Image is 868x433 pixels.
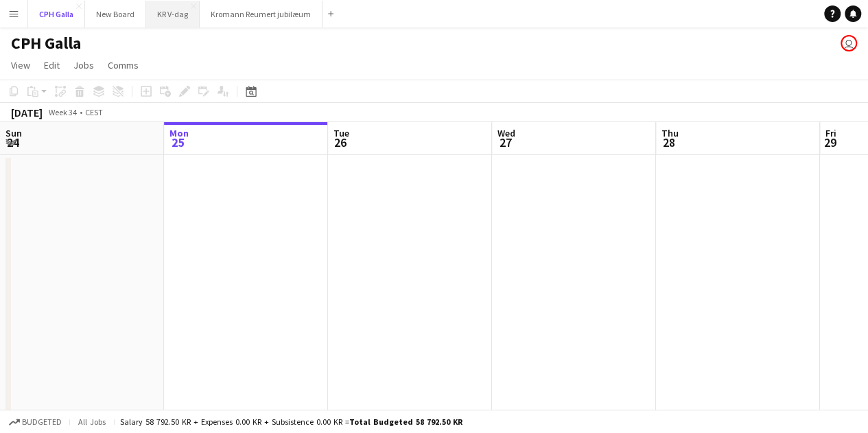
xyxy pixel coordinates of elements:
button: Kromann Reumert jubilæum [200,1,322,27]
button: KR V-dag [146,1,200,27]
span: All jobs [75,417,108,427]
span: Sun [5,127,22,139]
span: 28 [659,134,679,150]
a: Comms [102,56,144,74]
span: Tue [333,127,349,139]
span: Mon [169,127,189,139]
span: Week 34 [45,107,80,117]
a: View [5,56,36,74]
span: 29 [823,134,836,150]
app-user-avatar: Carla Sørensen [841,35,857,51]
span: 24 [3,134,22,150]
span: Budgeted [22,417,62,427]
div: [DATE] [11,106,43,119]
span: Wed [497,127,515,139]
h1: CPH Galla [11,33,81,54]
div: CEST [85,107,103,117]
button: Budgeted [7,414,64,430]
span: 25 [167,134,189,150]
button: New Board [85,1,146,27]
span: Jobs [73,59,94,71]
span: Comms [108,59,139,71]
a: Jobs [68,56,99,74]
div: Salary 58 792.50 KR + Expenses 0.00 KR + Subsistence 0.00 KR = [120,417,462,427]
span: Fri [825,127,836,139]
a: Edit [38,56,65,74]
span: View [11,59,30,71]
button: CPH Galla [28,1,85,27]
span: Total Budgeted 58 792.50 KR [349,417,462,427]
span: Thu [661,127,679,139]
span: 27 [495,134,515,150]
span: 26 [331,134,349,150]
span: Edit [44,59,60,71]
